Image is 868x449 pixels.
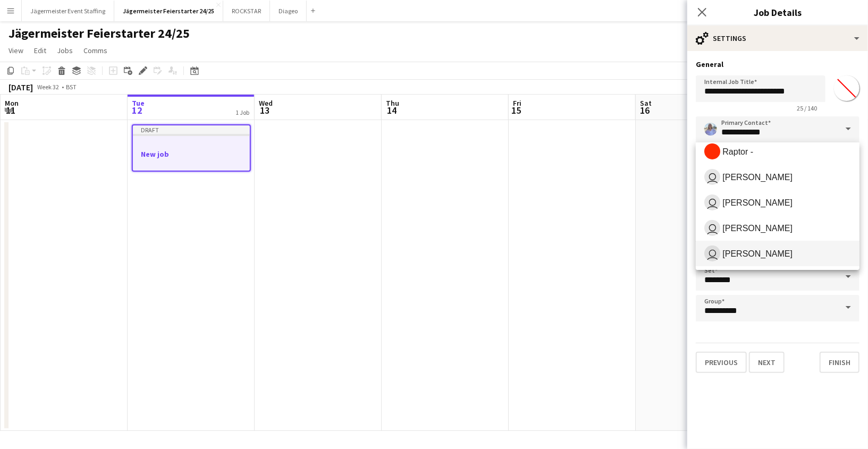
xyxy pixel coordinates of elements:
[687,26,868,51] div: Settings
[9,82,33,92] div: [DATE]
[53,44,77,57] a: Jobs
[133,149,250,159] h3: New job
[30,44,50,57] a: Edit
[722,249,793,259] span: [PERSON_NAME]
[511,104,521,116] span: 15
[57,46,73,55] span: Jobs
[5,98,19,108] span: Mon
[9,26,190,41] h1: Jägermeister Feierstarter 24/25
[722,147,753,157] span: Raptor -
[83,46,107,55] span: Comms
[722,223,793,233] span: [PERSON_NAME]
[513,98,521,108] span: Fri
[257,104,273,116] span: 13
[79,44,112,57] a: Comms
[34,46,46,55] span: Edit
[133,125,250,134] div: Draft
[749,352,785,373] button: Next
[259,98,273,108] span: Wed
[820,352,859,373] button: Finish
[223,1,270,21] button: ROCKSTAR
[386,98,399,108] span: Thu
[640,98,652,108] span: Sat
[638,104,652,116] span: 16
[3,104,19,116] span: 11
[696,352,747,373] button: Previous
[722,198,793,208] span: [PERSON_NAME]
[132,98,145,108] span: Tue
[130,104,145,116] span: 12
[35,83,62,91] span: Week 32
[696,60,859,69] h3: General
[788,104,825,112] span: 25 / 140
[114,1,223,21] button: Jägermeister Feierstarter 24/25
[235,108,249,116] div: 1 Job
[22,1,114,21] button: Jägermeister Event Staffing
[270,1,307,21] button: Diageo
[384,104,399,116] span: 14
[66,83,77,91] div: BST
[4,44,28,57] a: View
[9,46,23,55] span: View
[687,5,868,19] h3: Job Details
[132,124,251,172] app-job-card: DraftNew job
[722,172,793,182] span: [PERSON_NAME]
